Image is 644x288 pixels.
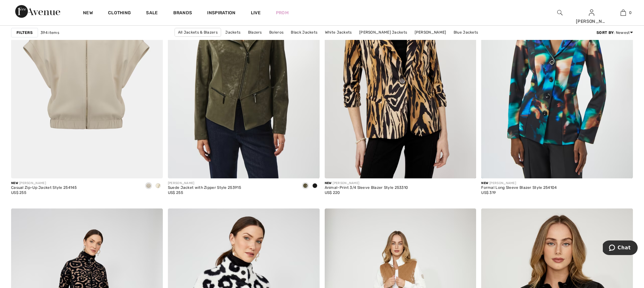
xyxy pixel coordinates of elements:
span: 394 items [41,30,59,35]
a: Brands [173,10,192,17]
a: Black Jackets [288,28,321,36]
a: [PERSON_NAME] Jackets [356,28,410,36]
span: Inspiration [207,10,235,17]
span: New [481,181,488,185]
div: [PERSON_NAME] [168,181,241,186]
div: Black [310,181,320,191]
img: search the website [557,9,563,16]
strong: Filters [16,30,33,35]
div: Formal Long Sleeve Blazer Style 254104 [481,186,557,190]
span: New [11,181,18,185]
span: US$ 255 [11,190,26,195]
div: [PERSON_NAME] [325,181,408,186]
div: Avocado [301,181,310,191]
a: New [83,10,93,17]
a: Blazers [245,28,265,36]
div: Animal-Print 3/4 Sleeve Blazer Style 253310 [325,186,408,190]
div: Casual Zip-Up Jacket Style 254145 [11,186,77,190]
div: [PERSON_NAME] [576,18,607,25]
div: [PERSON_NAME] [481,181,557,186]
a: Clothing [108,10,131,17]
a: Jackets [222,28,244,36]
a: Live [251,10,261,16]
span: US$ 319 [481,190,496,195]
div: Suede Jacket with Zipper Style 253915 [168,186,241,190]
div: : Newest [596,30,633,35]
a: All Jackets & Blazers [175,28,221,37]
div: Birch [153,181,163,191]
div: Fawn [144,181,153,191]
a: White Jackets [322,28,355,36]
a: 0 [608,9,639,16]
a: [PERSON_NAME] [411,28,450,36]
img: 1ère Avenue [15,5,60,18]
a: Boleros [266,28,287,36]
span: US$ 255 [168,190,183,195]
a: Prom [276,10,289,16]
span: 0 [629,10,632,16]
span: US$ 220 [325,190,340,195]
span: New [325,181,332,185]
a: Sign In [589,10,594,16]
img: My Bag [621,9,626,16]
div: [PERSON_NAME] [11,181,77,186]
a: Sale [146,10,158,17]
strong: Sort By [596,30,614,35]
a: Blue Jackets [450,28,481,36]
img: My Info [589,9,594,16]
iframe: Opens a widget where you can chat to one of our agents [603,240,638,256]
